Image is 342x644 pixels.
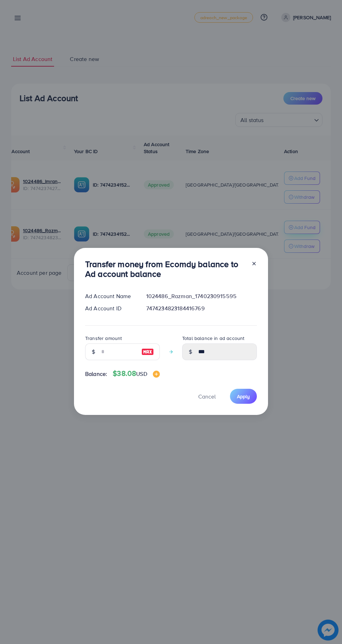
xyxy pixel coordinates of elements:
[85,370,107,378] span: Balance:
[136,370,147,378] span: USD
[85,335,122,342] label: Transfer amount
[230,389,257,404] button: Apply
[85,259,246,279] h3: Transfer money from Ecomdy balance to Ad account balance
[141,304,262,312] div: 7474234823184416769
[113,369,159,378] h4: $38.08
[189,389,224,404] button: Cancel
[80,292,141,300] div: Ad Account Name
[198,393,216,400] span: Cancel
[153,371,160,378] img: image
[237,393,250,400] span: Apply
[182,335,244,342] label: Total balance in ad account
[141,348,154,356] img: image
[80,304,141,312] div: Ad Account ID
[141,292,262,300] div: 1024486_Razman_1740230915595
